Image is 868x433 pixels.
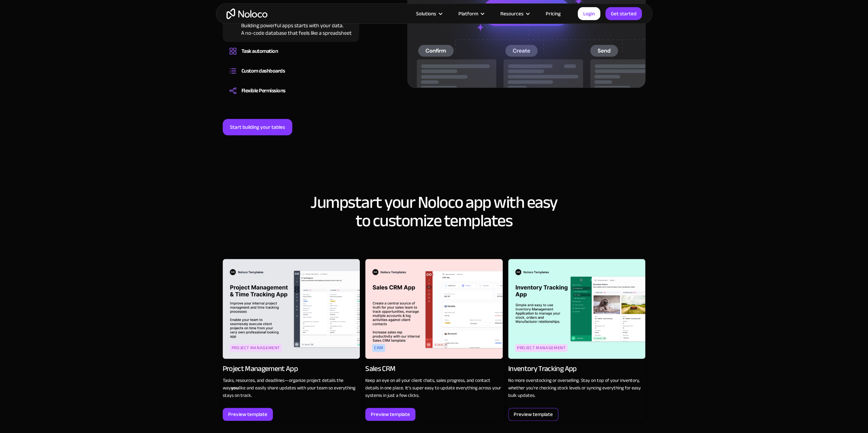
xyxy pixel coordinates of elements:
[241,66,285,76] div: Custom dashboards
[500,9,524,18] div: Resources
[416,9,436,18] div: Solutions
[223,377,360,399] p: Tasks, resources, and deadlines—organize project details the way like and easily share updates wi...
[515,344,568,352] div: Project Management
[230,96,352,98] div: Set Permissions for different user roles to determine which users get access to your data. No nee...
[537,9,569,18] a: Pricing
[365,364,395,373] div: Sales CRM
[492,9,537,18] div: Resources
[578,7,600,20] a: Login
[230,20,352,37] div: Building powerful apps starts with your data. A no-code database that feels like a spreadsheet
[223,119,292,135] a: Start building your tables
[450,9,492,18] div: Platform
[372,344,385,352] div: crm
[230,344,282,352] div: Project Management
[223,256,360,421] a: Project ManagementProject Management AppTasks, resources, and deadlines—organize project details ...
[365,256,503,421] a: crmSales CRMKeep an eye on all your client chats, sales progress, and contact details in one plac...
[226,9,267,19] a: home
[228,410,267,419] div: Preview template
[231,383,239,392] strong: you
[241,86,285,96] div: Flexible Permissions
[458,9,478,18] div: Platform
[508,364,576,373] div: Inventory Tracking App
[230,56,352,58] div: Set up workflows that run automatically whenever there are changes in your Tables.
[371,410,410,419] div: Preview template
[605,7,642,20] a: Get started
[508,377,646,399] p: No more overstocking or overselling. Stay on top of your inventory, whether you're checking stock...
[223,193,646,230] h2: Jumpstart your Noloco app with easy to customize templates
[408,9,450,18] div: Solutions
[514,410,553,419] div: Preview template
[365,377,503,399] p: Keep an eye on all your client chats, sales progress, and contact details in one place. It’s supe...
[230,76,352,78] div: Build dashboards and reports that update in real time, giving everyone a clear view of key data a...
[508,256,646,421] a: Project ManagementInventory Tracking AppNo more overstocking or overselling. Stay on top of your ...
[241,46,278,56] div: Task automation
[223,364,298,373] div: Project Management App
